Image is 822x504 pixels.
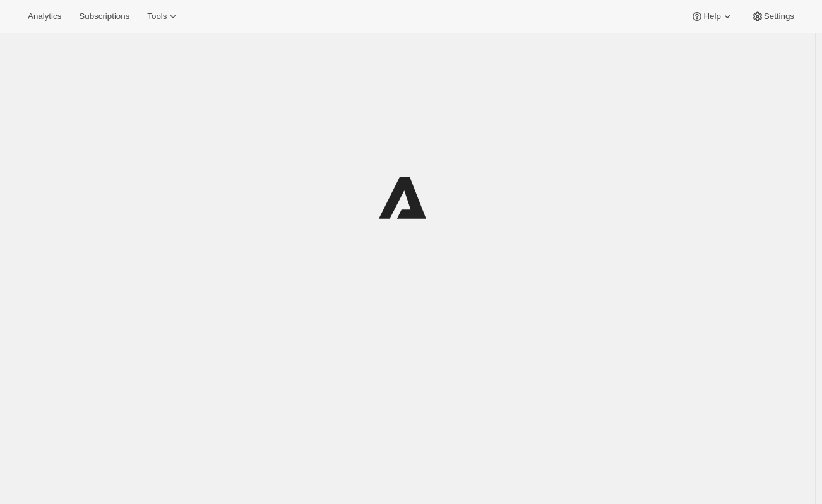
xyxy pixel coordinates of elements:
span: Tools [147,11,167,21]
button: Help [683,8,741,25]
span: Subscriptions [79,11,129,21]
button: Tools [140,8,187,25]
span: Analytics [28,11,61,21]
span: Help [703,11,720,21]
span: Settings [764,11,794,21]
button: Subscriptions [71,8,137,25]
button: Settings [744,8,802,25]
button: Analytics [20,8,69,25]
